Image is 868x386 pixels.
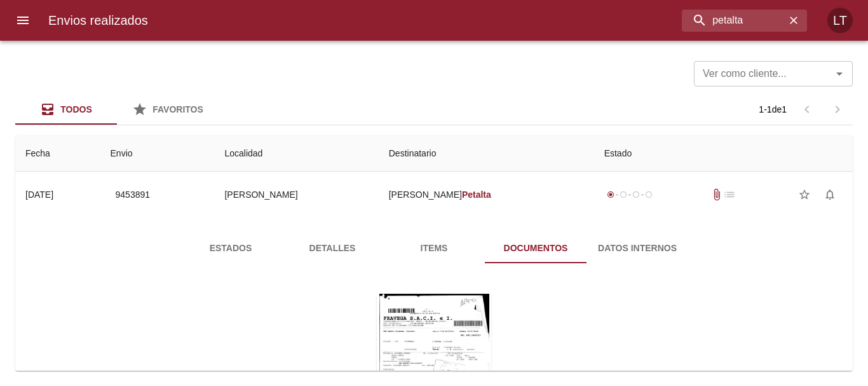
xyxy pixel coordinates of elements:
[111,183,156,207] button: 9453891
[607,191,614,198] span: radio_button_checked
[462,190,491,200] em: Petalta
[214,172,378,217] td: [PERSON_NAME]
[710,188,723,201] span: Tiene documentos adjuntos
[632,191,640,198] span: radio_button_unchecked
[792,103,822,114] span: Pagina anterior
[827,8,853,33] div: LT
[379,135,594,172] th: Destinatario
[15,94,219,125] div: Tabs Envios
[60,104,92,114] span: Todos
[379,172,594,217] td: [PERSON_NAME]
[289,240,376,256] span: Detalles
[798,188,811,201] span: star_border
[8,5,38,36] button: menu
[822,94,853,125] span: Pagina siguiente
[25,190,53,200] div: [DATE]
[15,135,100,172] th: Fecha
[645,191,653,198] span: radio_button_unchecked
[391,240,477,256] span: Items
[153,104,203,114] span: Favoritos
[214,135,378,172] th: Localidad
[492,240,579,256] span: Documentos
[116,187,151,203] span: 9453891
[831,65,848,83] button: Abrir
[759,103,787,116] p: 1 - 1 de 1
[100,135,215,172] th: Envio
[827,8,853,33] div: Abrir información de usuario
[187,240,274,256] span: Estados
[620,191,627,198] span: radio_button_unchecked
[594,135,853,172] th: Estado
[180,233,688,263] div: Tabs detalle de guia
[792,182,817,207] button: Agregar a favoritos
[817,182,843,207] button: Activar notificaciones
[723,188,736,201] span: No tiene pedido asociado
[824,188,836,201] span: notifications_none
[594,240,681,256] span: Datos Internos
[682,10,785,32] input: buscar
[48,10,148,31] h6: Envios realizados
